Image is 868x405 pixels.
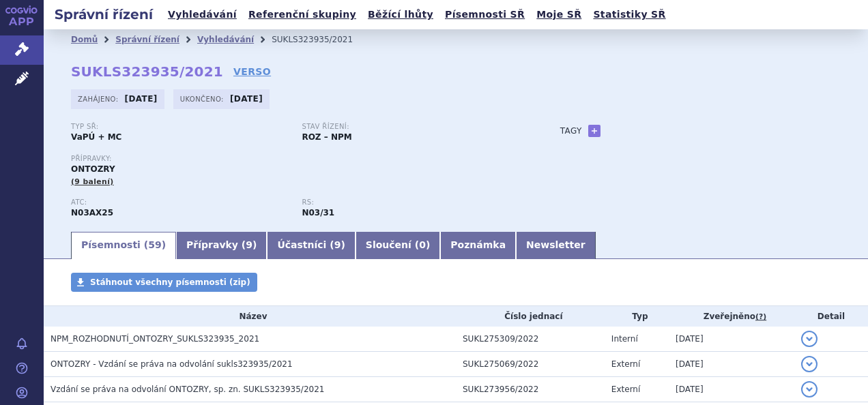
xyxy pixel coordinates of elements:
th: Detail [794,306,868,327]
span: 59 [148,239,161,250]
a: Newsletter [516,232,596,259]
a: Poznámka [440,232,516,259]
span: NPM_ROZHODNUTÍ_ONTOZRY_SUKLS323935_2021 [50,334,259,344]
strong: VaPÚ + MC [71,132,121,142]
p: Typ SŘ: [71,123,288,131]
th: Název [44,306,456,327]
span: Stáhnout všechny písemnosti (zip) [90,277,250,287]
p: ATC: [71,198,288,207]
button: detail [801,331,818,347]
a: Písemnosti (59) [71,232,176,259]
th: Typ [605,306,669,327]
span: 0 [419,239,426,250]
a: Referenční skupiny [244,5,360,24]
span: Externí [611,359,640,369]
a: + [588,125,601,137]
td: SUKL275069/2022 [456,352,605,377]
a: Statistiky SŘ [589,5,669,24]
p: Přípravky: [71,155,533,163]
a: Správní řízení [115,35,179,44]
strong: ROZ – NPM [302,132,351,142]
span: ONTOZRY - Vzdání se práva na odvolání sukls323935/2021 [50,359,293,369]
a: Přípravky (9) [176,232,267,259]
a: Vyhledávání [164,5,241,24]
button: detail [801,381,818,397]
strong: [DATE] [125,94,158,104]
strong: CENOBAMAT [71,208,113,217]
td: SUKL275309/2022 [456,327,605,352]
a: Stáhnout všechny písemnosti (zip) [71,273,257,292]
strong: cenobamat [302,208,334,217]
p: RS: [302,198,519,207]
li: SUKLS323935/2021 [272,29,371,50]
a: Písemnosti SŘ [441,5,529,24]
h3: Tagy [560,123,582,139]
td: [DATE] [669,352,794,377]
span: Vzdání se práva na odvolání ONTOZRY, sp. zn. SUKLS323935/2021 [50,385,324,394]
p: Stav řízení: [302,123,519,131]
th: Číslo jednací [456,306,605,327]
span: ONTOZRY [71,164,115,174]
span: Ukončeno: [180,93,227,104]
a: Vyhledávání [197,35,254,44]
th: Zveřejněno [669,306,794,327]
span: (9 balení) [71,177,114,186]
td: SUKL273956/2022 [456,377,605,402]
abbr: (?) [755,312,766,322]
td: [DATE] [669,327,794,352]
a: Sloučení (0) [356,232,440,259]
strong: [DATE] [230,94,263,104]
button: detail [801,356,818,372]
span: Zahájeno: [78,93,121,104]
span: Interní [611,334,638,344]
span: 9 [246,239,252,250]
td: [DATE] [669,377,794,402]
a: Domů [71,35,98,44]
a: Moje SŘ [532,5,585,24]
span: Externí [611,385,640,394]
h2: Správní řízení [44,5,164,24]
span: 9 [334,239,341,250]
strong: SUKLS323935/2021 [71,63,223,80]
a: Účastníci (9) [267,232,355,259]
a: Běžící lhůty [364,5,437,24]
a: VERSO [233,65,271,78]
